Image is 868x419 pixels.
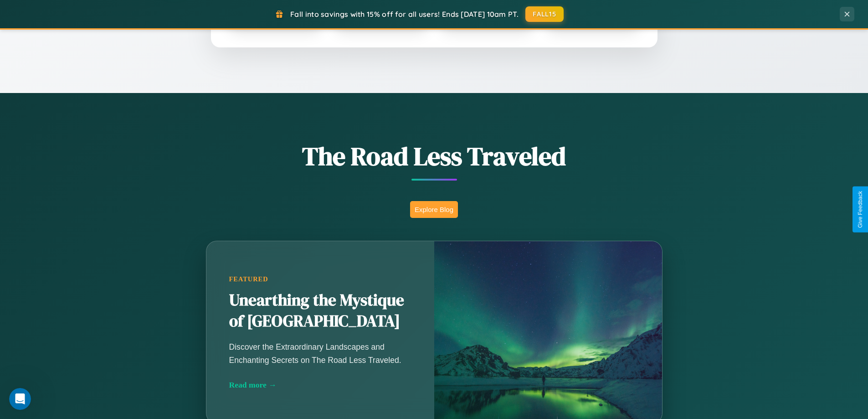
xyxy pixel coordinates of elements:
div: Read more → [229,380,411,390]
h1: The Road Less Traveled [161,139,708,174]
button: Explore Blog [410,201,458,218]
button: FALL15 [525,6,564,22]
p: Discover the Extraordinary Landscapes and Enchanting Secrets on The Road Less Traveled. [229,341,411,366]
h2: Unearthing the Mystique of [GEOGRAPHIC_DATA] [229,290,411,332]
div: Give Feedback [857,191,863,228]
span: Fall into savings with 15% off for all users! Ends [DATE] 10am PT. [290,10,519,19]
div: Featured [229,275,411,283]
iframe: Intercom live chat [9,388,31,410]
